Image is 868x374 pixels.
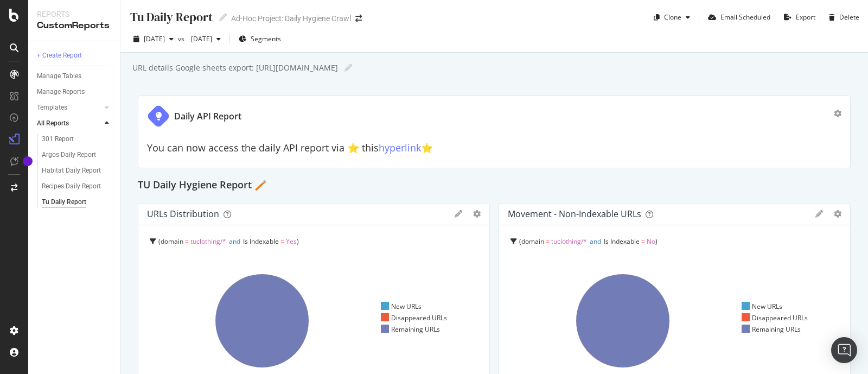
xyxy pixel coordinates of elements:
div: Daily API ReportYou can now access the daily API report via ⭐️ thishyperlink⭐️ [138,96,851,168]
i: Edit report name [219,14,227,21]
div: Reports [37,9,111,20]
div: Manage Tables [37,71,81,82]
div: New URLs [742,302,783,311]
i: Edit report name [344,64,352,72]
a: hyperlink [379,141,421,154]
a: Tu Daily Report [42,196,112,208]
button: Export [780,9,815,26]
span: and [229,237,240,246]
a: Recipes Daily Report [42,181,112,192]
a: Manage Reports [37,86,112,98]
span: = [185,237,189,246]
div: Delete [839,12,859,22]
span: 2025 Jul. 17th [187,34,212,43]
div: Remaining URLs [742,325,801,334]
a: Templates [37,102,101,113]
div: Tu Daily Report [42,196,86,208]
div: Argos Daily Report [42,149,96,161]
div: Movement - non-indexable URLs [508,208,641,219]
a: Manage Tables [37,71,112,82]
span: domain [521,237,544,246]
button: [DATE] [129,30,178,48]
button: Email Scheduled [704,9,770,26]
span: = [546,237,550,246]
div: 301 Report [42,134,74,145]
div: Disappeared URLs [742,313,808,322]
div: Clone [664,12,681,22]
div: Daily API Report [174,110,241,123]
a: + Create Report [37,50,112,61]
span: domain [161,237,183,246]
div: Tu Daily Report [129,9,213,26]
span: Is Indexable [604,237,640,246]
span: and [590,237,601,246]
button: Clone [649,9,694,26]
div: arrow-right-arrow-left [355,15,362,22]
div: Remaining URLs [381,325,441,334]
div: Email Scheduled [720,12,770,22]
h2: You can now access the daily API report via ⭐️ this ⭐️ [147,143,841,154]
div: gear [834,110,841,117]
div: gear [473,210,481,218]
a: 301 Report [42,134,112,145]
div: Habitat Daily Report [42,165,101,176]
div: URLs Distribution [147,208,219,219]
span: vs [178,34,187,43]
span: tuclothing/* [551,237,587,246]
span: Segments [251,34,281,43]
div: Tooltip anchor [23,156,33,166]
div: Recipes Daily Report [42,181,101,192]
button: Segments [234,30,285,48]
div: New URLs [381,302,422,311]
span: tuclothing/* [190,237,226,246]
div: Ad-Hoc Project: Daily Hygiene Crawl [231,13,351,24]
span: Is Indexable [243,237,279,246]
button: Delete [825,9,859,26]
div: Manage Reports [37,86,85,98]
div: Open Intercom Messenger [831,337,857,363]
button: [DATE] [187,30,225,48]
div: CustomReports [37,20,111,32]
div: Disappeared URLs [381,313,448,322]
div: gear [834,210,841,218]
div: + Create Report [37,50,82,61]
div: All Reports [37,118,69,129]
a: All Reports [37,118,101,129]
div: Export [796,12,815,22]
span: = [280,237,284,246]
span: No [647,237,655,246]
span: Yes [286,237,297,246]
div: TU Daily Hygiene Report 🪥 [138,177,851,194]
span: = [641,237,645,246]
div: Templates [37,102,67,113]
div: URL details Google sheets export: [URL][DOMAIN_NAME] [131,62,338,73]
a: Habitat Daily Report [42,165,112,176]
a: Argos Daily Report [42,149,112,161]
h2: TU Daily Hygiene Report 🪥 [138,177,266,194]
span: 2025 Aug. 14th [144,34,165,43]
